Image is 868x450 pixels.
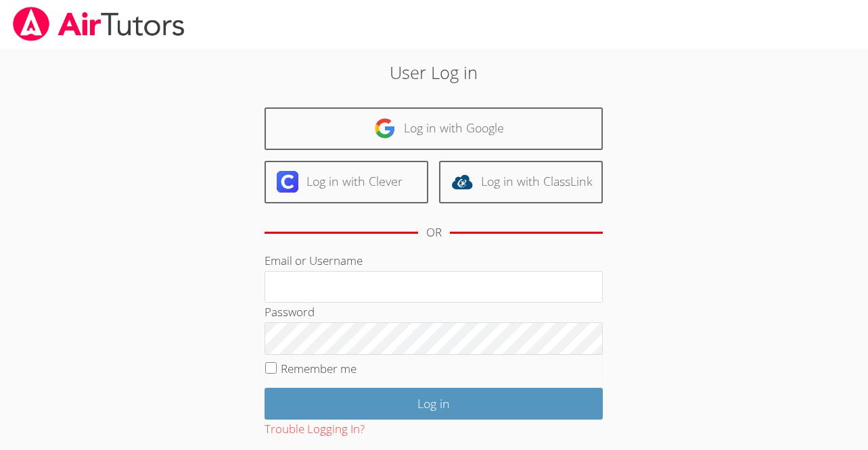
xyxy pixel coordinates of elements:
img: airtutors_banner-c4298cdbf04f3fff15de1276eac7730deb9818008684d7c2e4769d2f7ddbe033.png [12,7,186,41]
button: Trouble Logging In? [265,420,365,439]
a: Log in with ClassLink [439,161,603,203]
img: clever-logo-6eab21bc6e7a338710f1a6ff85c0baf02591cd810cc4098c63d3a4b26e2feb20.svg [277,171,298,193]
h2: User Log in [200,59,668,85]
label: Remember me [281,361,357,376]
img: google-logo-50288ca7cdecda66e5e0955fdab243c47b7ad437acaf1139b6f446037453330a.svg [374,118,396,139]
a: Log in with Google [265,107,603,150]
label: Password [265,304,315,320]
a: Log in with Clever [265,161,428,203]
input: Log in [265,388,603,420]
div: OR [426,223,442,243]
img: classlink-logo-d6bb404cc1216ec64c9a2012d9dc4662098be43eaf13dc465df04b49fa7ab582.svg [451,171,473,193]
label: Email or Username [265,253,363,268]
